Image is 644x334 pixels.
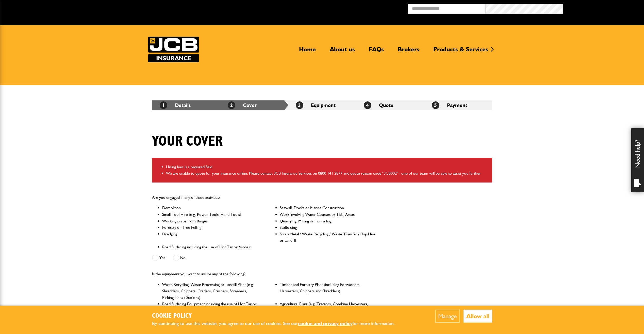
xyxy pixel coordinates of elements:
[365,45,388,57] a: FAQs
[152,320,403,328] p: By continuing to use this website, you agree to our use of cookies. See our for more information.
[162,231,258,244] li: Dredging
[435,310,460,323] button: Manage
[162,244,258,250] li: Road Surfacing including the use of Hot Tar or Asphalt
[220,100,288,110] li: Cover
[432,101,439,109] span: 5
[152,312,403,320] h2: Cookie Policy
[162,281,258,301] li: Waste Recycling, Waste Processing or Landfill Plant (e.g. Shredders, Chippers, Graders, Crushers,...
[152,255,165,261] label: Yes
[160,102,191,108] a: 1Details
[288,100,356,110] li: Equipment
[228,101,235,109] span: 2
[563,4,640,12] button: Broker Login
[464,310,492,323] button: Allow all
[173,255,186,261] label: No
[280,205,376,211] li: Seawall, Docks or Marina Construction
[280,231,376,244] li: Scrap Metal / Waste Recycling / Waste Transfer / Skip Hire or Landfill
[152,271,376,277] p: Is the equipment you want to insure any of the following?
[296,101,303,109] span: 3
[394,45,423,57] a: Brokers
[148,37,199,62] a: JCB Insurance Services
[424,100,492,110] li: Payment
[152,194,376,201] p: Are you engaged in any of these activities?
[162,224,258,231] li: Forestry or Tree Felling
[298,321,353,326] a: cookie and privacy policy
[166,164,488,170] li: Hiring fees is a required field
[280,218,376,224] li: Quarrying, Mining or Tunnelling
[364,101,371,109] span: 4
[162,211,258,218] li: Small Tool Hire (e.g. Power Tools, Hand Tools)
[356,100,424,110] li: Quote
[162,301,258,314] li: Road Surfacing Equipment including the use of Hot Tar or Asphalt
[631,128,644,192] div: Need help?
[152,133,223,150] h1: Your cover
[162,205,258,211] li: Demolition
[148,37,199,62] img: JCB Insurance Services logo
[430,45,492,57] a: Products & Services
[166,170,488,177] li: We are unable to quote for your insurance online. Please contact JCB Insurance Services on 0800 1...
[280,281,376,301] li: Timber and Forestry Plant (including Forwarders, Harvesters, Chippers and Shredders)
[295,45,320,57] a: Home
[280,211,376,218] li: Work involving Water Courses or Tidal Areas
[280,301,376,314] li: Agricultural Plant (e.g. Tractors, Combine Harvesters, Balers)
[162,218,258,224] li: Working on or from Barges
[326,45,359,57] a: About us
[280,224,376,231] li: Scaffolding
[160,101,167,109] span: 1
